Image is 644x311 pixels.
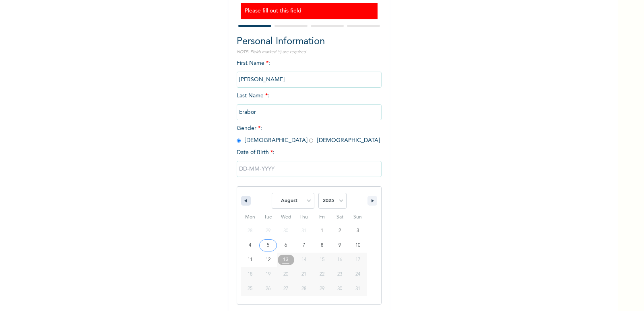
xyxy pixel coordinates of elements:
span: 1 [321,224,323,238]
span: 5 [267,238,269,253]
span: Mon [241,211,259,224]
span: Sat [331,211,349,224]
span: 30 [337,282,342,296]
span: Wed [277,211,295,224]
span: 20 [283,267,288,282]
span: 16 [337,253,342,267]
span: 29 [320,282,324,296]
input: DD-MM-YYYY [237,161,382,177]
span: Sun [349,211,367,224]
span: 9 [339,238,341,253]
span: 21 [301,267,306,282]
span: 25 [248,282,252,296]
span: 15 [320,253,324,267]
button: 3 [349,224,367,238]
span: 7 [303,238,305,253]
h2: Personal Information [237,35,382,49]
button: 12 [259,253,277,267]
span: 8 [321,238,323,253]
button: 27 [277,282,295,296]
span: 28 [301,282,306,296]
button: 18 [241,267,259,282]
button: 8 [313,238,331,253]
button: 4 [241,238,259,253]
button: 15 [313,253,331,267]
button: 21 [295,267,313,282]
span: Gender : [DEMOGRAPHIC_DATA] [DEMOGRAPHIC_DATA] [237,126,380,143]
button: 22 [313,267,331,282]
span: Last Name : [237,93,382,115]
span: Thu [295,211,313,224]
span: 17 [355,253,360,267]
button: 7 [295,238,313,253]
button: 19 [259,267,277,282]
span: 14 [301,253,306,267]
span: 10 [355,238,360,253]
button: 1 [313,224,331,238]
button: 16 [331,253,349,267]
span: 12 [266,253,270,267]
button: 26 [259,282,277,296]
input: Enter your first name [237,72,382,88]
span: 4 [249,238,251,253]
button: 14 [295,253,313,267]
h3: Please fill out this field [245,7,374,15]
button: 13 [277,253,295,267]
span: 11 [248,253,252,267]
span: Fri [313,211,331,224]
span: 3 [357,224,359,238]
button: 23 [331,267,349,282]
button: 20 [277,267,295,282]
span: 27 [283,282,288,296]
button: 6 [277,238,295,253]
span: Date of Birth : [237,148,275,157]
span: 24 [355,267,360,282]
button: 24 [349,267,367,282]
span: 26 [266,282,270,296]
button: 2 [331,224,349,238]
button: 10 [349,238,367,253]
button: 5 [259,238,277,253]
button: 9 [331,238,349,253]
span: Tue [259,211,277,224]
span: 31 [355,282,360,296]
span: 6 [285,238,287,253]
p: NOTE: Fields marked (*) are required [237,49,382,55]
button: 31 [349,282,367,296]
span: First Name : [237,60,382,82]
button: 29 [313,282,331,296]
input: Enter your last name [237,104,382,120]
button: 28 [295,282,313,296]
button: 17 [349,253,367,267]
button: 11 [241,253,259,267]
span: 22 [320,267,324,282]
button: 25 [241,282,259,296]
span: 18 [248,267,252,282]
button: 30 [331,282,349,296]
span: 2 [339,224,341,238]
span: 13 [283,253,289,267]
span: 23 [337,267,342,282]
span: 19 [266,267,270,282]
